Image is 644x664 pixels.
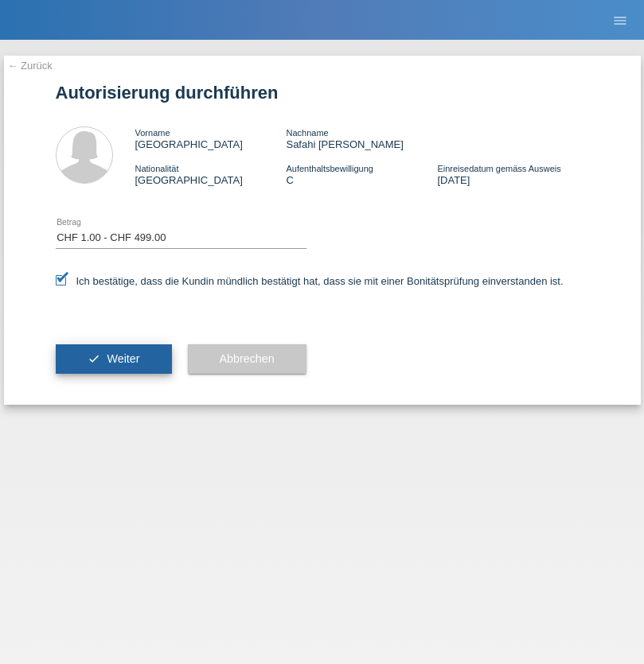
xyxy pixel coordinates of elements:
[286,126,437,150] div: Safahi [PERSON_NAME]
[220,352,275,365] span: Abbrechen
[604,15,636,25] a: menu
[107,352,139,365] span: Weiter
[286,164,373,173] span: Aufenthaltsbewilligung
[286,128,328,138] span: Nachname
[612,13,628,29] i: menu
[188,344,306,375] button: Abbrechen
[56,344,172,375] button: check Weiter
[135,162,287,186] div: [GEOGRAPHIC_DATA]
[437,162,588,186] div: [DATE]
[88,352,100,365] i: check
[8,60,53,72] a: ← Zurück
[135,126,287,150] div: [GEOGRAPHIC_DATA]
[56,275,564,287] label: Ich bestätige, dass die Kundin mündlich bestätigt hat, dass sie mit einer Bonitätsprüfung einvers...
[135,128,170,138] span: Vorname
[135,164,179,173] span: Nationalität
[437,164,560,173] span: Einreisedatum gemäss Ausweis
[56,83,589,103] h1: Autorisierung durchführen
[286,162,437,186] div: C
